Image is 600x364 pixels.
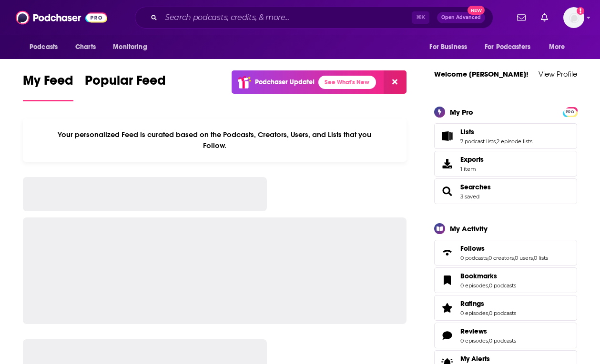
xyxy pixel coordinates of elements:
[460,272,497,280] span: Bookmarks
[513,10,529,26] a: Show notifications dropdown
[434,240,577,266] span: Follows
[497,138,532,145] a: 2 episode lists
[514,255,515,261] span: ,
[434,123,577,149] span: Lists
[542,38,577,56] button: open menu
[460,193,479,200] a: 3 saved
[434,295,577,321] span: Ratings
[434,267,577,293] span: Bookmarks
[437,129,457,143] a: Lists
[23,38,70,56] button: open menu
[434,151,577,177] a: Exports
[533,255,534,261] span: ,
[485,40,530,54] span: For Podcasters
[549,40,565,54] span: More
[16,9,107,27] img: Podchaser - Follow, Share and Rate Podcasts
[437,185,457,198] a: Searches
[106,38,159,56] button: open menu
[434,178,577,204] span: Searches
[489,282,516,289] a: 0 podcasts
[429,40,467,54] span: For Business
[113,40,147,54] span: Monitoring
[450,108,473,117] div: My Pro
[434,69,529,79] a: Welcome [PERSON_NAME]!
[460,155,484,164] span: Exports
[539,69,577,79] a: View Profile
[488,255,514,261] a: 0 creators
[460,337,488,344] a: 0 episodes
[564,108,576,116] span: PRO
[460,272,516,280] a: Bookmarks
[478,38,544,56] button: open menu
[489,310,516,316] a: 0 podcasts
[460,310,488,316] a: 0 episodes
[460,244,548,253] a: Follows
[489,337,516,344] a: 0 podcasts
[75,40,96,54] span: Charts
[460,183,491,191] a: Searches
[468,6,485,15] span: New
[412,11,429,24] span: ⌘ K
[434,323,577,348] span: Reviews
[450,224,488,233] div: My Activity
[23,118,407,162] div: Your personalized Feed is curated based on the Podcasts, Creators, Users, and Lists that you Follow.
[563,7,584,28] span: Logged in as jwong
[23,72,73,94] span: My Feed
[437,12,485,23] button: Open AdvancedNew
[460,128,532,136] a: Lists
[460,327,487,335] span: Reviews
[23,72,73,101] a: My Feed
[537,10,552,26] a: Show notifications dropdown
[30,40,58,54] span: Podcasts
[488,255,488,261] span: ,
[460,299,516,308] a: Ratings
[488,337,489,344] span: ,
[460,138,496,145] a: 7 podcast lists
[460,354,490,363] span: My Alerts
[85,72,166,101] a: Popular Feed
[437,274,457,287] a: Bookmarks
[488,310,489,316] span: ,
[563,7,584,28] img: User Profile
[318,76,376,89] a: See What's New
[577,7,584,15] svg: Add a profile image
[563,7,584,28] button: Show profile menu
[564,108,576,115] a: PRO
[135,7,493,29] div: Search podcasts, credits, & more...
[437,329,457,342] a: Reviews
[515,255,533,261] a: 0 users
[423,38,479,56] button: open menu
[460,166,484,172] span: 1 item
[460,244,485,253] span: Follows
[460,128,474,136] span: Lists
[460,255,488,261] a: 0 podcasts
[437,301,457,315] a: Ratings
[460,282,488,289] a: 0 episodes
[441,15,481,20] span: Open Advanced
[161,10,412,25] input: Search podcasts, credits, & more...
[437,157,457,170] span: Exports
[437,246,457,259] a: Follows
[69,38,102,56] a: Charts
[534,255,548,261] a: 0 lists
[255,78,315,86] p: Podchaser Update!
[85,72,166,94] span: Popular Feed
[460,299,484,308] span: Ratings
[496,138,497,145] span: ,
[488,282,489,289] span: ,
[460,327,516,335] a: Reviews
